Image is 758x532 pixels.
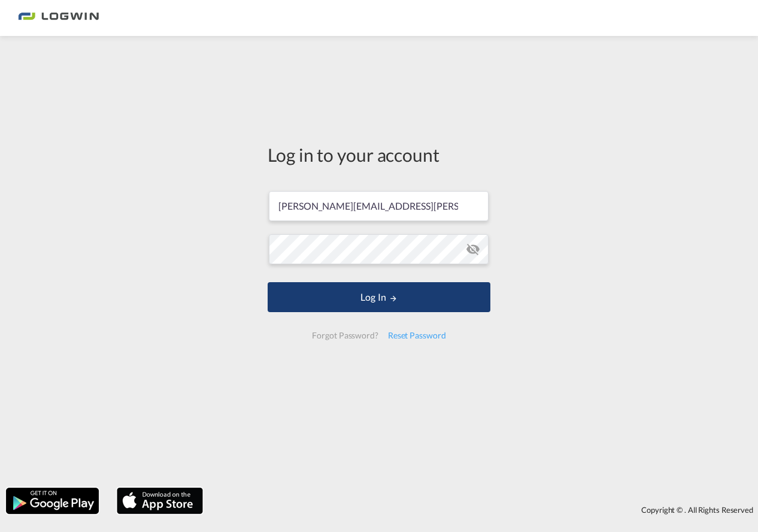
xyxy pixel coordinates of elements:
[18,5,99,32] img: 2761ae10d95411efa20a1f5e0282d2d7.png
[268,282,490,312] button: LOGIN
[268,142,490,167] div: Log in to your account
[466,242,480,256] md-icon: icon-eye-off
[209,500,758,520] div: Copyright © . All Rights Reserved
[269,191,489,221] input: Enter email/phone number
[307,325,383,346] div: Forgot Password?
[116,486,204,515] img: apple.png
[5,486,100,515] img: google.png
[383,325,451,346] div: Reset Password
